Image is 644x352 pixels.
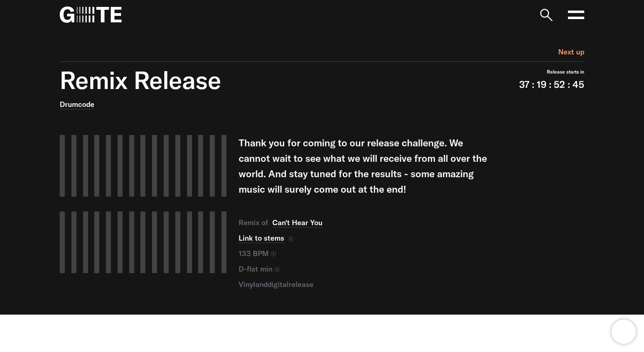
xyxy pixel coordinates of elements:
[60,66,450,94] div: Remix Release
[239,135,495,197] p: Thank you for coming to our release challenge. We cannot wait to see what we will receive from al...
[239,263,272,275] span: D-flat min
[239,218,268,227] span: Remix of
[60,100,94,109] a: Drumcode
[507,66,584,78] div: Release starts in
[507,78,584,90] div: 37 : 19 : 52 : 45
[60,135,226,273] img: Share our values and create a free account on G=TE
[60,46,584,58] div: Next up
[239,248,269,259] span: 133 BPM
[239,280,289,289] span: vinyl digital
[239,279,495,290] div: release
[272,218,322,228] a: Can't Hear You
[255,280,268,289] span: and
[611,319,636,344] iframe: Brevo live chat
[60,7,122,23] img: G=TE
[239,233,284,243] a: Link to stems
